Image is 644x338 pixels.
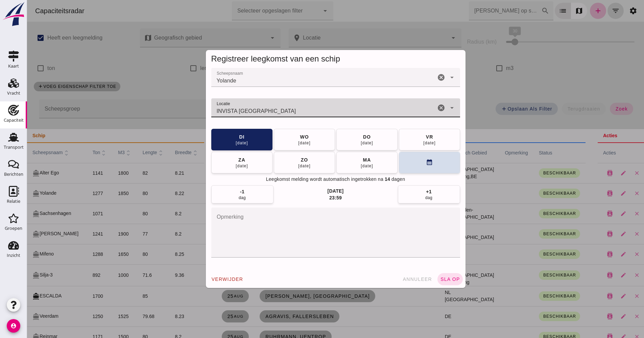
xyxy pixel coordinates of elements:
i: Open [421,73,429,81]
button: wo[DATE] [247,129,308,150]
button: sla op [410,273,436,285]
div: [DATE] [396,140,409,146]
span: Registreer leegkomst van een schip [184,54,313,63]
div: [DATE] [333,140,346,146]
button: annuleer [373,273,408,285]
i: Open [421,104,429,112]
button: do[DATE] [309,129,371,150]
span: dagen [364,176,378,183]
div: Groepen [5,226,22,231]
div: +1 [399,188,404,195]
div: [DATE] [271,163,284,169]
i: calendar_month [399,159,406,166]
div: Vracht [7,91,20,95]
div: di [212,134,217,140]
div: ma [336,156,344,163]
i: Wis Scheepsnaam [410,73,418,81]
span: Leegkomst melding wordt automatisch ingetrokken na [239,176,356,183]
div: za [211,156,218,163]
button: ma[DATE] [309,152,371,173]
i: Wis Locatie [410,104,418,112]
div: Inzicht [7,253,20,258]
span: annuleer [375,276,405,282]
div: [DATE] [208,163,221,169]
div: zo [273,156,281,163]
div: vr [399,134,406,140]
span: 14 [358,176,363,183]
button: verwijder [182,273,219,285]
button: di[DATE] [184,129,245,150]
div: -1 [213,188,217,195]
div: [DATE] [208,140,221,146]
div: Kaart [8,64,19,68]
img: logo-small.a267ee39.svg [1,2,26,27]
div: [DATE] [333,163,346,169]
div: wo [272,134,282,140]
button: vr[DATE] [372,129,433,150]
i: account_circle [7,319,20,333]
div: Berichten [4,172,23,176]
div: [DATE] [271,140,284,146]
div: dag [398,195,405,200]
div: [DATE] [301,188,317,195]
div: do [336,134,344,140]
span: verwijder [184,276,216,282]
button: za[DATE] [184,152,245,173]
button: zo[DATE] [247,152,308,173]
div: Capaciteit [4,118,24,122]
div: Transport [4,145,24,149]
div: dag [212,195,219,200]
span: sla op [413,276,433,282]
div: Relatie [7,199,20,203]
div: 23:59 [302,194,315,201]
